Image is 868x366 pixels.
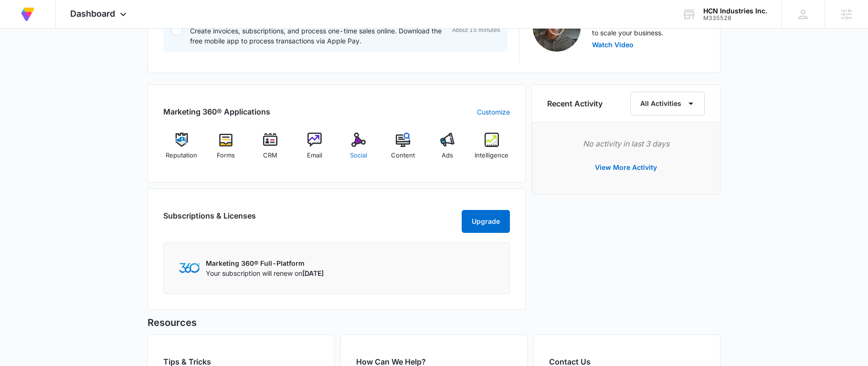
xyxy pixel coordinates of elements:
[429,133,466,167] a: Ads
[391,151,415,160] span: Content
[475,151,508,160] span: Intelligence
[340,133,377,167] a: Social
[350,151,367,160] span: Social
[179,263,200,273] img: Marketing 360 Logo
[703,15,767,21] div: account id
[547,138,705,149] p: No activity in last 3 days
[547,98,603,109] h6: Recent Activity
[163,106,270,117] h2: Marketing 360® Applications
[385,133,422,167] a: Content
[263,151,277,160] span: CRM
[252,133,289,167] a: CRM
[19,6,36,23] img: Volusion
[462,210,510,233] button: Upgrade
[296,133,333,167] a: Email
[217,151,235,160] span: Forms
[206,258,324,268] p: Marketing 360® Full-Platform
[630,92,705,115] button: All Activities
[452,26,500,34] span: About 15 minutes
[208,133,244,167] a: Forms
[473,133,510,167] a: Intelligence
[166,151,197,160] span: Reputation
[307,151,322,160] span: Email
[148,315,720,330] h5: Resources
[302,269,324,277] span: [DATE]
[163,210,256,229] h2: Subscriptions & Licenses
[703,7,767,15] div: account name
[477,107,510,117] a: Customize
[163,133,200,167] a: Reputation
[442,151,453,160] span: Ads
[585,156,667,179] button: View More Activity
[592,42,634,48] button: Watch Video
[206,268,324,278] p: Your subscription will renew on
[190,26,445,46] p: Create invoices, subscriptions, and process one-time sales online. Download the free mobile app t...
[70,9,115,19] span: Dashboard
